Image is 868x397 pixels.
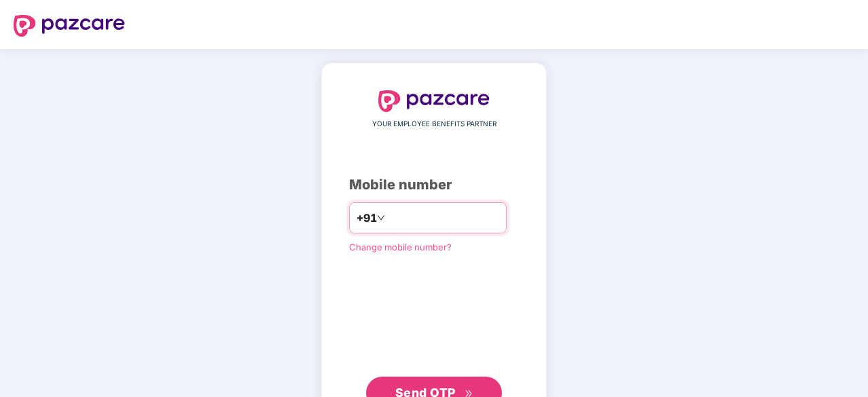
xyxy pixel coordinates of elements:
img: logo [14,15,125,37]
div: Mobile number [349,174,519,195]
span: down [377,214,385,222]
img: logo [378,90,490,112]
span: YOUR EMPLOYEE BENEFITS PARTNER [372,119,496,130]
span: +91 [357,210,377,227]
a: Change mobile number? [349,242,452,252]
